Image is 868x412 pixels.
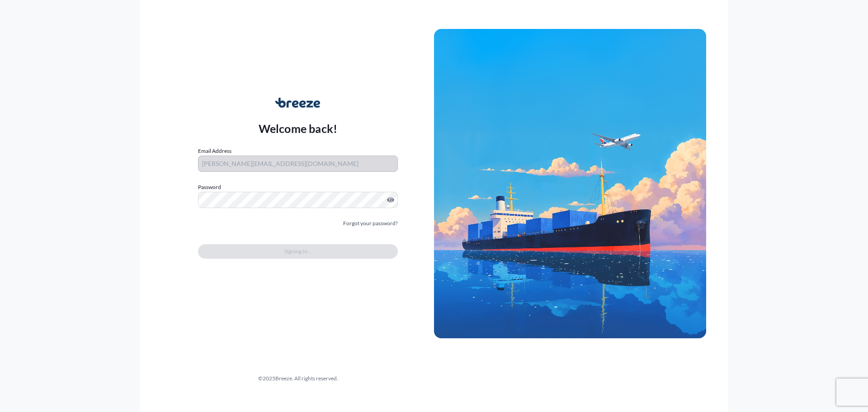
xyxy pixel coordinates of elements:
span: Signing In... [284,247,311,256]
button: Signing In... [198,244,398,259]
img: Ship illustration [434,29,706,338]
p: Welcome back! [259,121,338,136]
div: © 2025 Breeze. All rights reserved. [162,374,434,383]
button: Show password [387,196,394,204]
a: Forgot your password? [343,219,398,228]
label: Password [198,183,398,192]
label: Email Address [198,147,231,156]
input: example@gmail.com [198,156,398,172]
